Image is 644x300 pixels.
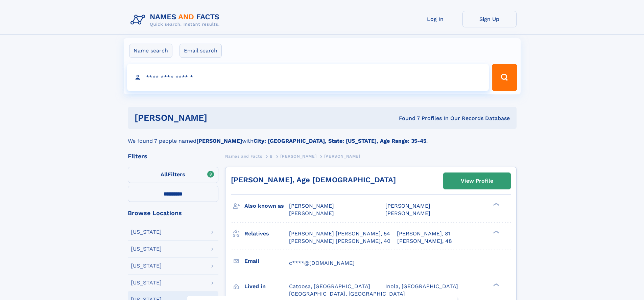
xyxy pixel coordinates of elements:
[254,138,426,144] b: City: [GEOGRAPHIC_DATA], State: [US_STATE], Age Range: 35-45
[461,173,493,189] div: View Profile
[128,11,225,29] img: Logo Names and Facts
[270,152,273,160] a: B
[128,153,218,159] div: Filters
[492,230,500,234] div: ❯
[492,202,500,207] div: ❯
[131,263,162,269] div: [US_STATE]
[180,44,222,58] label: Email search
[231,176,396,184] a: [PERSON_NAME], Age [DEMOGRAPHIC_DATA]
[244,255,289,267] h3: Email
[303,115,510,122] div: Found 7 Profiles In Our Records Database
[131,246,162,252] div: [US_STATE]
[129,44,172,58] label: Name search
[244,281,289,292] h3: Lived in
[462,11,517,27] a: Sign Up
[397,237,452,245] a: [PERSON_NAME], 48
[408,11,462,27] a: Log In
[127,64,489,91] input: search input
[225,152,262,160] a: Names and Facts
[196,138,242,144] b: [PERSON_NAME]
[492,64,517,91] button: Search Button
[289,210,334,216] span: [PERSON_NAME]
[161,171,168,178] span: All
[324,154,360,159] span: [PERSON_NAME]
[385,283,458,290] span: Inola, [GEOGRAPHIC_DATA]
[289,203,334,209] span: [PERSON_NAME]
[128,210,218,216] div: Browse Locations
[289,237,390,245] a: [PERSON_NAME] [PERSON_NAME], 40
[289,291,405,297] span: [GEOGRAPHIC_DATA], [GEOGRAPHIC_DATA]
[289,230,390,237] a: [PERSON_NAME] [PERSON_NAME], 54
[128,167,218,183] label: Filters
[385,210,430,216] span: [PERSON_NAME]
[492,282,500,287] div: ❯
[131,229,162,235] div: [US_STATE]
[385,203,430,209] span: [PERSON_NAME]
[244,200,289,212] h3: Also known as
[128,129,517,145] div: We found 7 people named with .
[270,154,273,159] span: B
[135,114,303,122] h1: [PERSON_NAME]
[444,173,510,189] a: View Profile
[280,154,316,159] span: [PERSON_NAME]
[131,280,162,285] div: [US_STATE]
[289,283,370,290] span: Catoosa, [GEOGRAPHIC_DATA]
[280,152,316,160] a: [PERSON_NAME]
[397,230,450,237] a: [PERSON_NAME], 81
[244,228,289,239] h3: Relatives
